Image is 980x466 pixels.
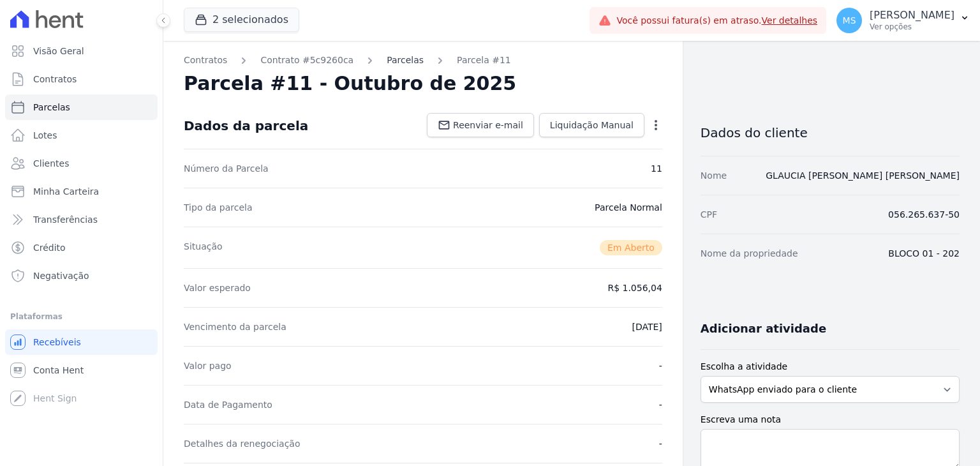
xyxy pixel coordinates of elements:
[33,269,89,282] span: Negativação
[659,398,662,411] dd: -
[701,360,960,373] label: Escolha a atividade
[5,38,158,64] a: Visão Geral
[659,437,662,450] dd: -
[33,73,77,86] span: Contratos
[5,235,158,260] a: Crédito
[33,129,57,142] span: Lotes
[600,240,662,255] span: Em Aberto
[184,72,516,95] h2: Parcela #11 - Outubro de 2025
[33,45,84,57] span: Visão Geral
[651,162,662,175] dd: 11
[5,123,158,148] a: Lotes
[33,157,69,170] span: Clientes
[5,94,158,120] a: Parcelas
[33,241,66,254] span: Crédito
[5,263,158,289] a: Negativação
[701,321,826,336] h3: Adicionar atividade
[870,22,954,32] p: Ver opções
[33,101,70,114] span: Parcelas
[260,54,353,67] a: Contrato #5c9260ca
[701,208,717,221] dt: CPF
[184,162,269,175] dt: Número da Parcela
[184,201,253,214] dt: Tipo da parcela
[5,357,158,383] a: Conta Hent
[762,15,818,26] a: Ver detalhes
[5,329,158,355] a: Recebíveis
[701,247,798,260] dt: Nome da propriedade
[184,118,308,133] div: Dados da parcela
[607,282,662,294] dd: R$ 1.056,04
[33,336,81,349] span: Recebíveis
[457,54,511,67] a: Parcela #11
[888,208,960,221] dd: 056.265.637-50
[870,9,954,22] p: [PERSON_NAME]
[616,14,817,27] span: Você possui fatura(s) em atraso.
[387,54,424,67] a: Parcelas
[5,207,158,232] a: Transferências
[5,66,158,92] a: Contratos
[427,113,534,137] a: Reenviar e-mail
[826,3,980,38] button: MS [PERSON_NAME] Ver opções
[184,320,286,333] dt: Vencimento da parcela
[184,398,272,411] dt: Data de Pagamento
[550,119,634,132] span: Liquidação Manual
[184,54,662,67] nav: Breadcrumb
[843,16,856,25] span: MS
[595,201,662,214] dd: Parcela Normal
[701,169,727,182] dt: Nome
[184,54,227,67] a: Contratos
[453,119,523,132] span: Reenviar e-mail
[888,247,960,260] dd: BLOCO 01 - 202
[659,359,662,372] dd: -
[10,309,152,324] div: Plataformas
[33,185,99,198] span: Minha Carteira
[766,170,960,181] a: GLAUCIA [PERSON_NAME] [PERSON_NAME]
[5,179,158,204] a: Minha Carteira
[33,213,98,226] span: Transferências
[184,437,301,450] dt: Detalhes da renegociação
[539,113,644,137] a: Liquidação Manual
[5,151,158,176] a: Clientes
[184,282,251,294] dt: Valor esperado
[33,364,84,377] span: Conta Hent
[632,320,662,333] dd: [DATE]
[701,125,960,140] h3: Dados do cliente
[184,8,299,32] button: 2 selecionados
[184,240,223,255] dt: Situação
[701,413,960,426] label: Escreva uma nota
[184,359,232,372] dt: Valor pago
